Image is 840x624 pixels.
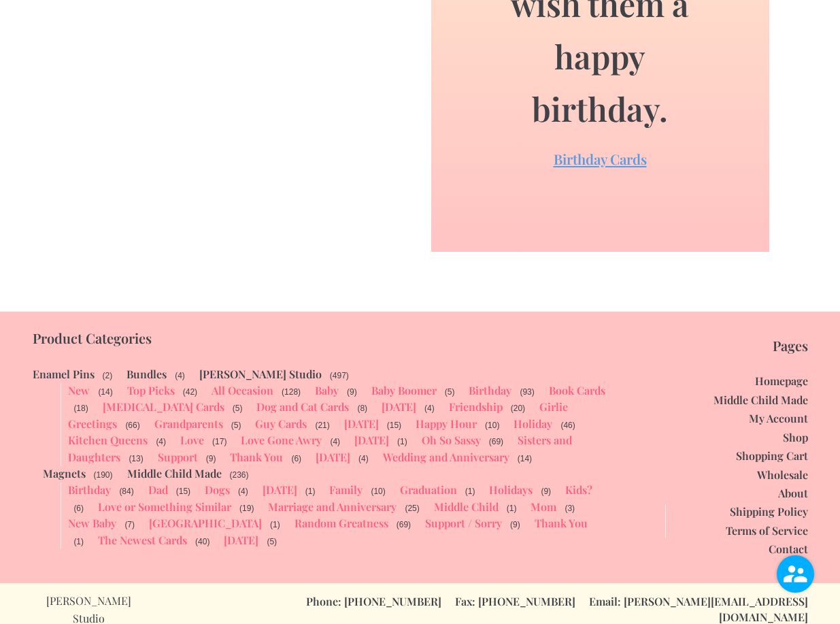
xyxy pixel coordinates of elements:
a: Support / Sorry [425,516,502,530]
a: [DATE] [224,533,258,547]
span: (5) [230,419,243,431]
span: (9) [346,386,358,398]
a: Shop [783,430,808,444]
a: Top Picks [127,383,175,397]
a: Kitchen Queens [68,433,148,447]
span: (5) [443,386,456,398]
span: (2) [101,370,114,382]
a: Baby [315,383,339,397]
a: Friendship [449,399,503,414]
span: (13) [127,453,144,465]
span: (14) [97,386,114,398]
span: (25) [403,502,420,514]
a: Family [329,482,363,497]
span: (1) [304,485,317,497]
a: My Account [749,411,808,425]
span: (20) [509,402,526,414]
a: Happy Hour [416,416,477,431]
a: [DATE] [354,433,389,447]
span: (9) [509,519,522,531]
span: (4) [423,402,436,414]
a: Graduation [400,482,457,497]
a: Thank You [230,450,283,464]
span: (9) [205,453,218,465]
a: Enamel Pins [33,367,95,381]
span: (10) [484,419,501,431]
a: Terms of Service [726,523,808,538]
p: Pages [637,338,808,353]
span: (497) [329,370,350,382]
a: Book Cards [549,383,605,397]
a: Wedding and Anniversary [383,450,509,464]
a: Random Greatness [295,516,388,530]
span: (1) [505,502,518,514]
span: (128) [280,386,302,398]
a: Wholesale [757,467,808,482]
span: (4) [357,453,370,465]
a: [DATE] [382,399,416,414]
span: (18) [72,402,89,414]
a: [PERSON_NAME] Studio [199,367,322,381]
span: (14) [516,453,533,465]
a: Birthday [469,383,511,397]
span: (1) [396,436,409,448]
a: Middle Child Made [713,393,808,407]
a: Birthday Cards [554,150,647,168]
span: (5) [231,402,244,414]
a: Holidays [489,482,533,497]
a: The Newest Cards [98,533,187,547]
span: (15) [386,419,403,431]
a: Marriage and Anniversary [268,499,397,514]
span: (17) [211,436,228,448]
span: (8) [356,402,369,414]
a: About [778,486,808,500]
a: Holiday [514,416,552,431]
span: (4) [154,436,167,448]
a: Sisters and Daughters [68,433,572,463]
span: (1) [269,519,282,531]
a: [DATE] [344,416,379,431]
a: New Baby [68,516,116,530]
span: (69) [395,519,412,531]
p: Product Categories [33,331,609,346]
a: Support [158,450,198,464]
a: Love [180,433,204,447]
a: Kids? [565,482,592,497]
span: (10) [369,485,386,497]
a: Magnets [43,466,86,480]
span: (7) [123,519,136,531]
span: (21) [314,419,331,431]
span: (42) [182,386,199,398]
a: Shopping Cart [736,448,808,463]
a: Birthday [68,482,111,497]
a: Love or Something Similar [98,499,231,514]
a: Middle Child [434,499,499,514]
a: Love Gone Awry [241,433,322,447]
a: Homepage [755,374,808,388]
span: (46) [559,419,576,431]
a: Grandparents [154,416,223,431]
a: [MEDICAL_DATA] Cards [103,399,224,414]
img: user.png [777,555,814,593]
span: (66) [124,419,141,431]
a: [GEOGRAPHIC_DATA] [149,516,262,530]
span: (236) [229,469,250,481]
a: [DATE] [263,482,297,497]
span: (69) [488,436,505,448]
a: Contact [769,542,808,556]
span: (6) [72,502,85,514]
a: Guy Cards [255,416,307,431]
span: (4) [329,436,341,448]
a: New [68,383,90,397]
a: Girlie Greetings [68,399,568,430]
span: (15) [175,485,192,497]
span: (3) [563,502,576,514]
a: Dogs [205,482,230,497]
span: (1) [464,485,477,497]
a: Shipping Policy [730,504,808,519]
span: (5) [265,536,278,548]
span: (93) [518,386,535,398]
span: (1) [72,536,85,548]
span: (4) [237,485,250,497]
a: Baby Boomer [371,383,437,397]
